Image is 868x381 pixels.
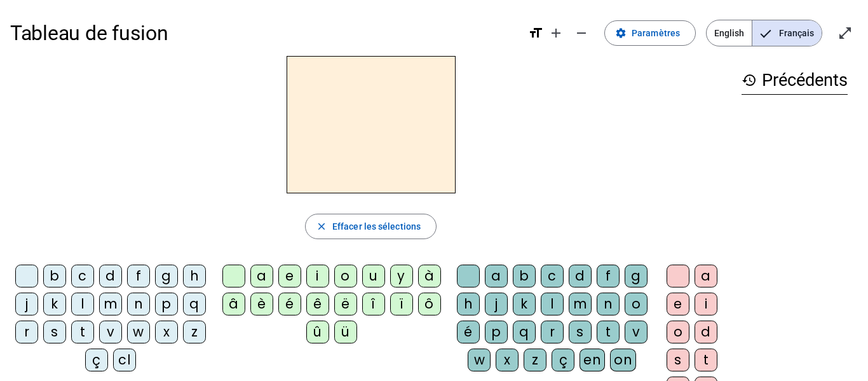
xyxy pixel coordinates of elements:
div: j [485,293,508,315]
mat-icon: open_in_full [837,25,853,41]
mat-icon: remove [574,25,589,41]
div: e [278,265,301,287]
div: u [362,265,385,287]
div: h [457,293,480,315]
mat-button-toggle-group: Language selection [706,20,822,46]
div: x [496,349,519,371]
div: h [183,265,206,287]
button: Diminuer la taille de la police [569,20,594,46]
span: Effacer les sélections [332,219,421,234]
div: ï [390,293,413,315]
div: ç [85,349,108,371]
div: cl [113,349,136,371]
mat-icon: history [742,73,757,88]
div: t [71,321,94,343]
div: m [569,293,592,315]
div: î [362,293,385,315]
div: d [99,265,122,287]
div: c [71,265,94,287]
div: è [250,293,273,315]
div: i [695,293,717,315]
div: k [43,293,66,315]
div: t [695,349,717,371]
div: m [99,293,122,315]
div: p [485,321,508,343]
span: Français [752,20,822,46]
div: n [597,293,620,315]
div: f [597,265,620,287]
div: s [667,349,689,371]
div: z [524,349,546,371]
div: p [155,293,178,315]
mat-icon: add [548,25,564,41]
div: l [71,293,94,315]
div: v [625,321,648,343]
div: q [513,321,536,343]
div: z [183,321,206,343]
div: ô [418,293,441,315]
div: ü [334,321,357,343]
div: ç [552,349,574,371]
div: on [610,349,636,371]
div: a [485,265,508,287]
h1: Tableau de fusion [10,13,518,53]
div: o [625,293,648,315]
div: k [513,293,536,315]
div: d [695,321,717,343]
div: c [541,265,564,287]
div: i [306,265,329,287]
div: t [597,321,620,343]
div: f [127,265,150,287]
button: Effacer les sélections [305,214,437,239]
div: s [43,321,66,343]
span: English [707,20,752,46]
div: en [580,349,605,371]
div: s [569,321,592,343]
div: b [43,265,66,287]
div: a [250,265,273,287]
button: Augmenter la taille de la police [543,20,569,46]
div: é [457,321,480,343]
mat-icon: settings [615,27,627,39]
div: r [541,321,564,343]
div: w [127,321,150,343]
div: n [127,293,150,315]
div: o [334,265,357,287]
button: Entrer en plein écran [832,20,858,46]
div: j [15,293,38,315]
div: b [513,265,536,287]
div: w [468,349,491,371]
div: û [306,321,329,343]
div: x [155,321,178,343]
div: y [390,265,413,287]
div: à [418,265,441,287]
span: Paramètres [632,25,680,41]
h3: Précédents [742,66,848,95]
div: q [183,293,206,315]
div: g [155,265,178,287]
div: ë [334,293,357,315]
button: Paramètres [604,20,696,46]
mat-icon: close [316,221,327,232]
div: é [278,293,301,315]
div: ê [306,293,329,315]
div: e [667,293,689,315]
div: g [625,265,648,287]
div: d [569,265,592,287]
div: a [695,265,717,287]
mat-icon: format_size [528,25,543,41]
div: l [541,293,564,315]
div: r [15,321,38,343]
div: v [99,321,122,343]
div: o [667,321,689,343]
div: â [222,293,245,315]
